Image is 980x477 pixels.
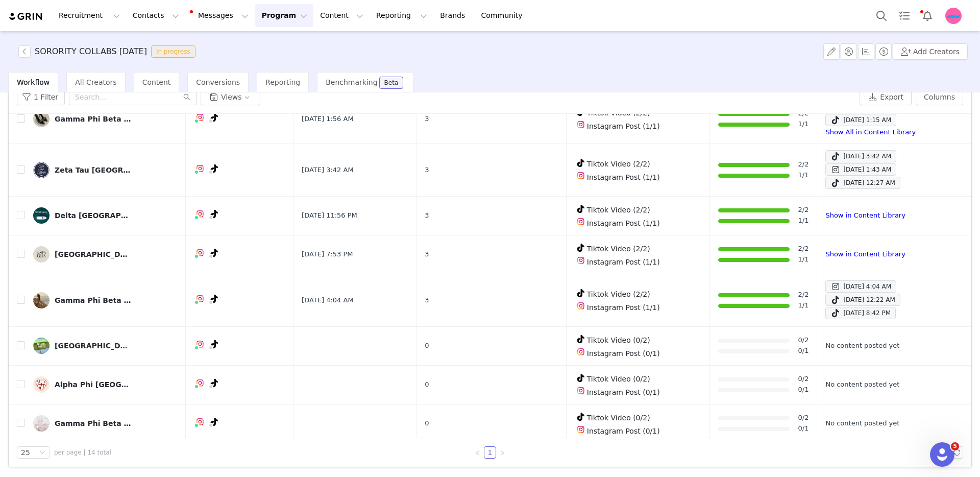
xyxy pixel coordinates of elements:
span: [object Object] [18,45,200,58]
img: 6121a06c-9d55-4595-86fa-d37098bb9a6b.jpg [33,338,50,354]
img: fd1cbe3e-7938-4636-b07e-8de74aeae5d6.jpg [945,8,962,24]
div: Delta [GEOGRAPHIC_DATA][US_STATE] [55,211,131,220]
button: Program [255,4,313,27]
div: Alpha Phi [GEOGRAPHIC_DATA][US_STATE] [55,380,131,389]
a: 0/2 [798,335,808,346]
button: Notifications [916,4,939,27]
button: Profile [939,8,972,24]
a: Show All in Content Library [825,128,916,136]
img: 83efb2d8-39d9-435c-bdd2-a774fcd9932b.jpg [33,111,50,127]
a: Tasks [893,4,916,27]
div: [GEOGRAPHIC_DATA][US_STATE] [55,250,131,258]
img: instagram.svg [577,121,585,129]
a: 1/1 [798,254,808,265]
a: 2/2 [798,159,808,170]
img: 03dc752d-8f6e-40b1-bd4e-5ad97388f770.jpg [33,376,50,393]
a: 0/1 [798,385,808,395]
i: icon: down [39,449,45,457]
div: No content posted yet [825,379,959,390]
span: Instagram Post (0/1) [587,388,660,396]
a: 0/2 [798,413,808,423]
img: instagram.svg [196,418,204,426]
li: 1 [484,446,496,459]
img: instagram.svg [196,113,204,122]
span: Instagram Post (1/1) [587,258,660,266]
span: [DATE] 7:53 PM [302,249,353,259]
span: 0 [425,341,429,351]
span: Benchmarking [326,78,377,86]
div: [DATE] 1:15 AM [830,114,891,126]
span: 5 [951,442,959,450]
span: Tiktok Video (2/2) [587,290,650,298]
a: 2/2 [798,244,808,254]
button: Columns [916,89,963,105]
a: 1/1 [798,170,808,181]
a: Brands [434,4,474,27]
div: Gamma Phi Beta [GEOGRAPHIC_DATA][US_STATE] [55,115,131,123]
a: 2/2 [798,290,808,300]
a: Zeta Tau [GEOGRAPHIC_DATA] [33,162,178,178]
img: instagram.svg [577,425,585,434]
a: [GEOGRAPHIC_DATA][US_STATE] [33,246,178,263]
span: All Creators [75,78,116,86]
span: Tiktok Video (0/2) [587,375,650,383]
span: Instagram Post (0/1) [587,427,660,435]
button: Search [870,4,893,27]
img: instagram.svg [577,256,585,265]
span: Tiktok Video (0/2) [587,414,650,422]
img: instagram.svg [577,302,585,310]
div: Beta [384,80,399,86]
span: Tiktok Video (2/2) [587,206,650,214]
a: Gamma Phi Beta [GEOGRAPHIC_DATA][US_STATE] [33,111,178,127]
a: 0/2 [798,374,808,385]
div: [DATE] 3:42 AM [830,150,891,162]
span: 3 [425,295,429,305]
img: instagram.svg [196,164,204,173]
a: Delta [GEOGRAPHIC_DATA][US_STATE] [33,207,178,224]
div: [DATE] 8:42 PM [830,307,891,319]
img: f78e2f75-f0e1-4551-a74a-63f5e596e719.jpg [33,207,50,224]
span: 3 [425,165,429,175]
a: [GEOGRAPHIC_DATA] [33,338,178,354]
a: 1/1 [798,119,808,130]
span: [DATE] 3:42 AM [302,165,354,175]
a: 0/1 [798,346,808,356]
span: [DATE] 1:56 AM [302,114,354,124]
span: Tiktok Video (2/2) [587,160,650,168]
span: Content [142,78,171,86]
div: [GEOGRAPHIC_DATA] [55,342,131,350]
img: instagram.svg [196,295,204,303]
img: instagram.svg [196,249,204,257]
span: [DATE] 11:56 PM [302,210,357,221]
img: grin logo [8,12,44,21]
div: [DATE] 12:27 AM [830,177,895,189]
li: Previous Page [472,446,484,459]
span: 3 [425,210,429,221]
a: Gamma Phi Beta [GEOGRAPHIC_DATA] [33,292,178,308]
img: instagram.svg [196,210,204,218]
span: Workflow [17,78,50,86]
span: Instagram Post (1/1) [587,219,660,227]
span: Instagram Post (1/1) [587,303,660,312]
i: icon: right [499,450,505,456]
button: Views [201,89,260,105]
span: Conversions [196,78,240,86]
a: Show in Content Library [825,250,905,258]
img: instagram.svg [577,218,585,226]
li: Next Page [496,446,508,459]
img: instagram.svg [577,172,585,180]
button: Recruitment [53,4,126,27]
img: instagram.svg [577,348,585,356]
a: Gamma Phi Beta [GEOGRAPHIC_DATA] [33,415,178,432]
div: [DATE] 12:22 AM [830,294,895,306]
button: Add Creators [893,43,968,60]
span: per page | 14 total [54,448,111,457]
button: Messages [186,4,255,27]
img: instagram.svg [196,379,204,387]
span: [DATE] 4:04 AM [302,295,354,305]
div: Zeta Tau [GEOGRAPHIC_DATA] [55,166,131,174]
div: [DATE] 1:43 AM [830,163,891,176]
a: 2/2 [798,205,808,216]
a: Show in Content Library [825,211,905,219]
